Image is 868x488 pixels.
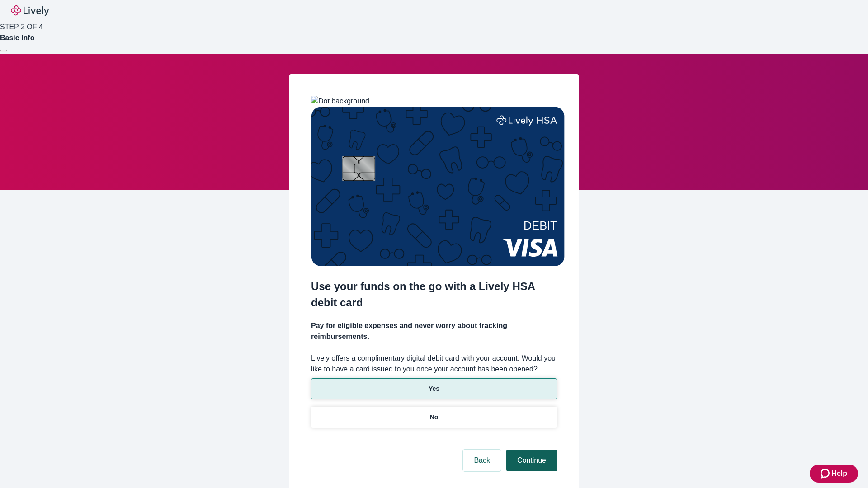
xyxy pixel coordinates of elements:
[311,378,557,399] button: Yes
[429,384,439,394] p: Yes
[430,413,439,422] p: No
[463,450,501,471] button: Back
[311,353,557,375] label: Lively offers a complimentary digital debit card with your account. Would you like to have a card...
[506,450,557,471] button: Continue
[311,278,557,311] h2: Use your funds on the go with a Lively HSA debit card
[311,320,557,342] h4: Pay for eligible expenses and never worry about tracking reimbursements.
[311,107,565,266] img: Debit card
[311,96,369,107] img: Dot background
[311,407,557,428] button: No
[821,468,831,479] svg: Zendesk support icon
[810,465,858,483] button: Zendesk support iconHelp
[11,5,49,16] img: Lively
[831,468,847,479] span: Help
